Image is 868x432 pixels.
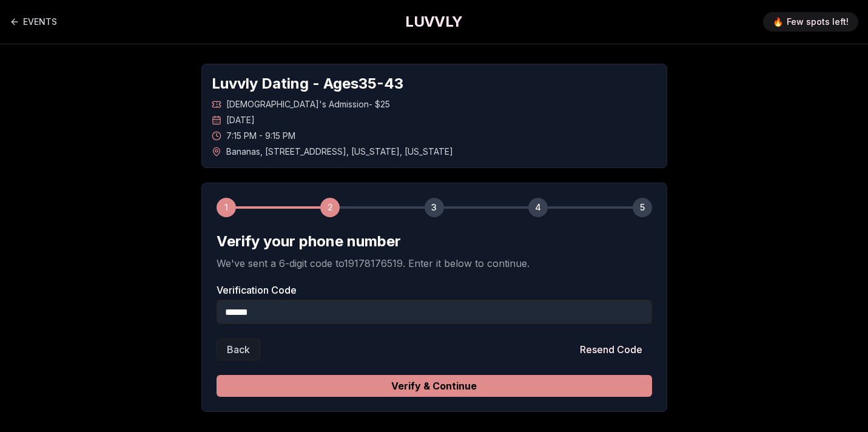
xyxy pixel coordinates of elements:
[212,74,657,93] h1: Luvvly Dating - Ages 35 - 43
[773,16,783,28] span: 🔥
[226,146,453,158] span: Bananas , [STREET_ADDRESS] , [US_STATE] , [US_STATE]
[633,198,652,217] div: 5
[217,375,652,397] button: Verify & Continue
[217,232,652,251] h2: Verify your phone number
[787,16,849,28] span: Few spots left!
[425,198,444,217] div: 3
[226,114,255,126] span: [DATE]
[217,339,260,360] button: Back
[226,98,390,110] span: [DEMOGRAPHIC_DATA]'s Admission - $25
[217,198,236,217] div: 1
[528,198,548,217] div: 4
[217,256,652,271] p: We've sent a 6-digit code to 19178176519 . Enter it below to continue.
[405,12,462,32] a: LUVVLY
[10,10,57,34] a: Back to events
[570,339,652,360] button: Resend Code
[217,285,652,295] label: Verification Code
[320,198,340,217] div: 2
[226,130,295,142] span: 7:15 PM - 9:15 PM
